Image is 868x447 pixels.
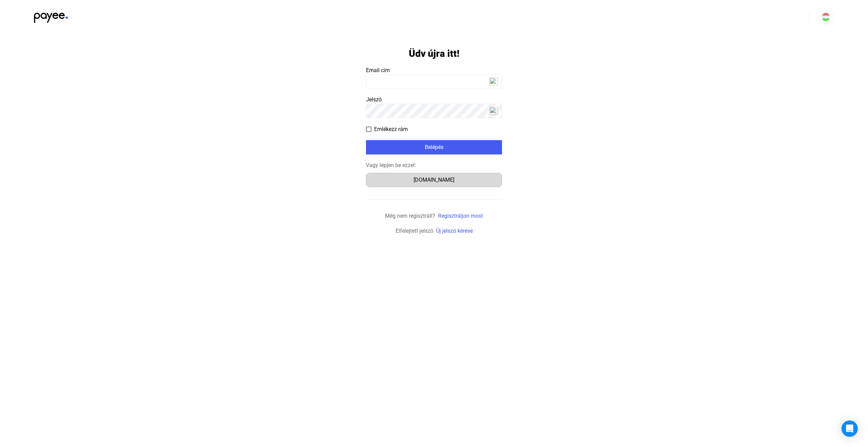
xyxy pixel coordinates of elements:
[366,173,502,187] button: [DOMAIN_NAME]
[366,161,502,169] div: Vagy lépjen be ezzel:
[818,9,834,25] button: HU
[366,177,502,183] a: [DOMAIN_NAME]
[396,228,433,234] span: Elfelejtett jelszó
[409,48,460,60] h1: Üdv újra itt!
[368,176,500,184] div: [DOMAIN_NAME]
[34,9,68,23] img: black-payee-blue-dot.svg
[841,420,858,437] div: Open Intercom Messenger
[438,213,483,219] a: Regisztráljon most
[366,140,502,154] button: Belépés
[385,213,435,219] span: Még nem regisztrált?
[436,228,473,234] a: Új jelszó kérése
[822,13,830,21] img: HU
[366,67,390,73] span: Email cím
[368,143,500,151] div: Belépés
[489,107,498,115] img: npw-badge-icon-locked.svg
[489,78,498,86] img: npw-badge-icon-locked.svg
[366,96,382,103] span: Jelszó
[374,125,408,133] span: Emlékezz rám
